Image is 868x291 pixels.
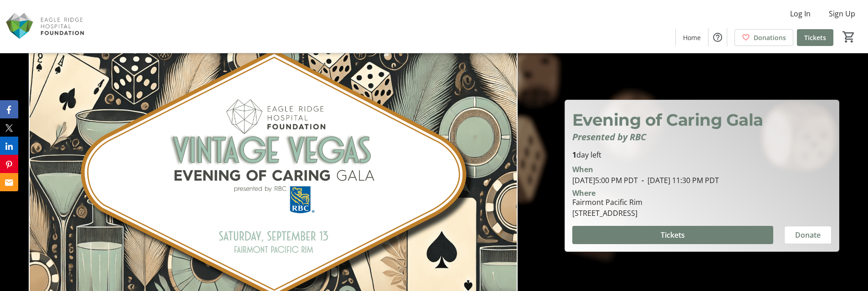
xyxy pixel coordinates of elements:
[754,33,786,42] span: Donations
[709,28,727,46] button: Help
[795,230,821,240] span: Donate
[572,131,646,143] em: Presented by RBC
[572,149,832,160] p: day left
[572,150,576,160] span: 1
[829,8,855,19] span: Sign Up
[676,29,708,46] a: Home
[784,226,832,244] button: Donate
[572,197,642,208] div: Fairmont Pacific Rim
[841,29,857,45] button: Cart
[572,110,763,130] span: Evening of Caring Gala
[790,8,811,19] span: Log In
[734,29,793,46] a: Donations
[5,4,87,49] img: Eagle Ridge Hospital Foundation's Logo
[572,175,638,185] span: [DATE] 5:00 PM PDT
[804,33,826,42] span: Tickets
[572,189,596,197] div: Where
[683,33,701,42] span: Home
[661,230,685,240] span: Tickets
[572,226,773,244] button: Tickets
[638,175,647,185] span: -
[572,164,593,175] div: When
[822,6,863,21] button: Sign Up
[638,175,719,185] span: [DATE] 11:30 PM PDT
[797,29,833,46] a: Tickets
[783,6,818,21] button: Log In
[572,208,642,219] div: [STREET_ADDRESS]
